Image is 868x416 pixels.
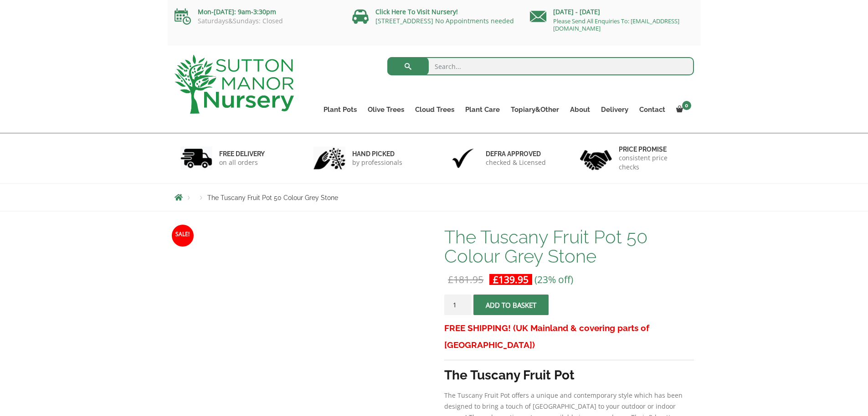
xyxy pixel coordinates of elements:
[565,103,596,116] a: About
[175,17,339,25] p: Saturdays&Sundays: Closed
[682,101,691,110] span: 0
[375,7,458,16] a: Click Here To Visit Nursery!
[352,150,402,158] h6: hand picked
[444,295,472,315] input: Product quantity
[375,16,514,25] a: [STREET_ADDRESS] No Appointments needed
[172,225,194,247] span: Sale!
[219,158,265,167] p: on all orders
[444,227,693,266] h1: The Tuscany Fruit Pot 50 Colour Grey Stone
[444,368,575,383] strong: The Tuscany Fruit Pot
[362,103,410,116] a: Olive Trees
[448,273,453,286] span: £
[180,147,212,170] img: 1.jpg
[534,273,573,286] span: (23% off)
[493,273,529,286] bdi: 139.95
[318,103,362,116] a: Plant Pots
[460,103,505,116] a: Plant Care
[175,6,339,17] p: Mon-[DATE]: 9am-3:30pm
[486,158,546,167] p: checked & Licensed
[352,158,402,167] p: by professionals
[634,103,671,116] a: Contact
[448,273,483,286] bdi: 181.95
[553,17,679,32] a: Please Send All Enquiries To: [EMAIL_ADDRESS][DOMAIN_NAME]
[486,150,546,158] h6: Defra approved
[444,320,693,353] h3: FREE SHIPPING! (UK Mainland & covering parts of [GEOGRAPHIC_DATA])
[473,295,549,315] button: Add to basket
[313,147,345,170] img: 2.jpg
[671,103,694,116] a: 0
[387,57,694,75] input: Search...
[530,6,694,17] p: [DATE] - [DATE]
[410,103,460,116] a: Cloud Trees
[207,194,338,201] span: The Tuscany Fruit Pot 50 Colour Grey Stone
[619,145,688,153] h6: Price promise
[493,273,498,286] span: £
[447,147,479,170] img: 3.jpg
[596,103,634,116] a: Delivery
[175,55,294,114] img: logo
[505,103,565,116] a: Topiary&Other
[619,153,688,172] p: consistent price checks
[219,150,265,158] h6: FREE DELIVERY
[175,194,694,201] nav: Breadcrumbs
[580,144,612,172] img: 4.jpg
